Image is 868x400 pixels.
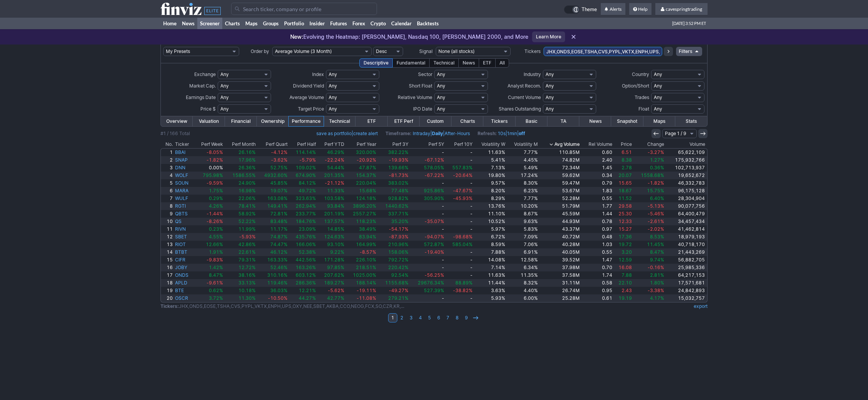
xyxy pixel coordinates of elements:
[257,164,289,172] a: 52.75%
[270,180,288,186] span: 45.85%
[539,202,581,210] a: 51.79M
[507,131,517,136] a: 1min
[224,202,257,210] a: 78.41%
[629,3,651,15] a: Help
[299,180,316,186] span: 84.12%
[474,195,506,202] a: 8.29%
[613,202,633,210] a: 29.58
[270,165,288,170] span: 52.75%
[425,172,444,178] span: -67.22%
[316,131,352,136] a: save as portfolio
[633,195,665,202] a: 6.40%
[317,195,346,202] a: 103.58%
[317,164,346,172] a: 54.44%
[179,18,197,29] a: News
[377,179,410,187] a: 383.02%
[453,195,473,201] span: -45.93%
[611,116,643,126] a: Snapshot
[324,195,344,201] span: 103.58%
[648,149,664,155] span: -3.27%
[224,187,257,195] a: 16.98%
[410,172,446,179] a: -67.22%
[474,156,506,164] a: 5.41%
[270,211,288,217] span: 72.81%
[445,202,474,210] a: -
[581,156,613,164] a: 2.40
[194,179,224,187] a: -9.59%
[618,195,632,201] span: 11.52
[539,179,581,187] a: 59.47M
[424,195,444,201] span: 305.90%
[161,187,174,195] a: 6
[377,202,410,210] a: 1440.62%
[161,116,193,126] a: Overview
[271,157,288,163] span: -3.62%
[539,187,581,195] a: 53.67M
[451,116,483,126] a: Charts
[633,156,665,164] a: 1.27%
[389,18,414,29] a: Calendar
[474,179,506,187] a: 9.57%
[641,172,664,178] span: 1558.68%
[516,116,547,126] a: Basic
[222,18,243,29] a: Charts
[539,164,581,172] a: 72.34M
[289,195,317,202] a: 323.63%
[194,195,224,202] a: 0.29%
[389,172,408,178] span: -81.73%
[506,187,539,195] a: 6.23%
[539,172,581,179] a: 59.62M
[296,195,316,201] span: 323.63%
[257,172,289,179] a: 4932.60%
[452,165,473,170] span: 557.83%
[346,156,378,164] a: -20.92%
[346,210,378,218] a: 2557.27%
[289,202,317,210] a: 262.94%
[429,58,459,68] div: Technical
[350,18,368,29] a: Forex
[613,187,633,195] a: 18.67
[267,203,288,209] span: 149.41%
[650,195,664,201] span: 6.40%
[209,188,223,193] span: 1.75%
[296,165,316,170] span: 109.02%
[665,210,707,218] a: 64,400,479
[174,210,194,218] a: QBTS
[353,203,376,209] span: 3896.20%
[207,211,223,217] span: -1.44%
[582,5,597,14] span: Theme
[650,157,664,163] span: 1.27%
[506,172,539,179] a: 17.24%
[665,164,707,172] a: 102,713,937
[224,179,257,187] a: 24.90%
[648,203,664,209] span: -5.13%
[506,179,539,187] a: 8.30%
[613,149,633,156] a: 6.51
[232,172,256,178] span: 1586.55%
[368,18,389,29] a: Crypto
[388,149,408,155] span: 382.22%
[665,187,707,195] a: 96,175,128
[238,203,256,209] span: 78.41%
[346,164,378,172] a: 47.87%
[424,188,444,193] span: 925.86%
[257,187,289,195] a: 19.07%
[238,149,256,155] span: 26.16%
[289,116,324,126] a: Performance
[207,149,223,155] span: -8.05%
[238,157,256,163] span: 17.96%
[506,202,539,210] a: 10.20%
[474,187,506,195] a: 8.20%
[174,156,194,164] a: SNAP
[581,164,613,172] a: 1.45
[445,149,474,156] a: -
[161,195,174,202] a: 7
[414,18,441,29] a: Backtests
[622,165,632,170] span: 2.78
[676,47,702,56] a: Filters
[483,116,515,126] a: Tickers
[161,202,174,210] a: 8
[207,157,223,163] span: -1.82%
[161,156,174,164] a: 2
[613,195,633,202] a: 11.52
